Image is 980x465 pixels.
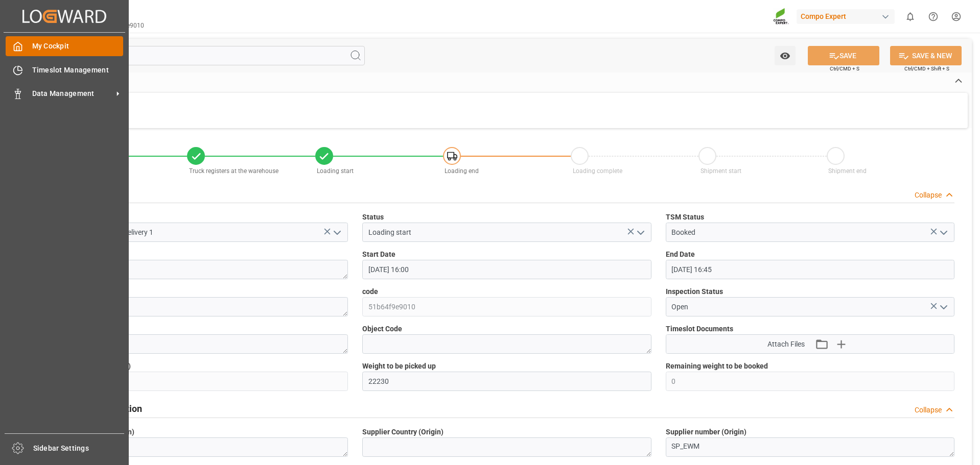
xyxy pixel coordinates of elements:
button: show 0 new notifications [899,5,922,28]
button: open menu [935,299,950,315]
div: Collapse [915,190,942,201]
span: Ctrl/CMD + Shift + S [904,65,949,72]
button: open menu [632,225,647,240]
span: Ctrl/CMD + S [830,65,859,72]
button: open menu [775,46,796,65]
span: Timeslot Documents [666,324,733,334]
button: Help Center [922,5,945,28]
span: Shipment start [701,167,741,175]
textarea: SP_EWM [666,437,954,457]
span: Timeslot Management [32,65,124,76]
button: SAVE [808,46,879,65]
button: SAVE & NEW [890,46,962,65]
button: open menu [935,225,950,240]
span: Data Management [32,88,113,99]
input: Type to search/select [59,223,348,242]
span: Inspection Status [666,286,723,297]
span: code [362,286,378,297]
span: Object Code [362,324,402,334]
span: Supplier Country (Origin) [362,427,444,437]
span: Remaining weight to be booked [666,361,768,372]
a: Timeslot Management [6,60,123,80]
img: Screenshot%202023-09-29%20at%2010.02.21.png_1712312052.png [773,8,789,26]
span: Start Date [362,249,395,260]
span: End Date [666,249,695,260]
button: open menu [329,225,344,240]
span: Supplier number (Origin) [666,427,746,437]
div: Compo Expert [797,9,895,24]
span: Shipment end [828,167,867,175]
button: Compo Expert [797,7,899,26]
span: Truck registers at the warehouse [189,167,278,175]
span: My Cockpit [32,41,124,52]
input: DD.MM.YYYY HH:MM [362,260,651,279]
input: Search Fields [47,46,365,65]
span: Loading end [445,167,479,175]
span: Weight to be picked up [362,361,436,372]
textarea: Main-Run [59,334,348,354]
span: Sidebar Settings [33,443,125,454]
input: Type to search/select [362,223,651,242]
span: Loading start [317,167,354,175]
div: Collapse [915,405,942,415]
span: Attach Files [767,339,805,350]
span: TSM Status [666,212,704,223]
input: DD.MM.YYYY HH:MM [666,260,954,279]
a: My Cockpit [6,36,123,56]
span: Loading complete [573,167,622,175]
span: Status [362,212,384,223]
